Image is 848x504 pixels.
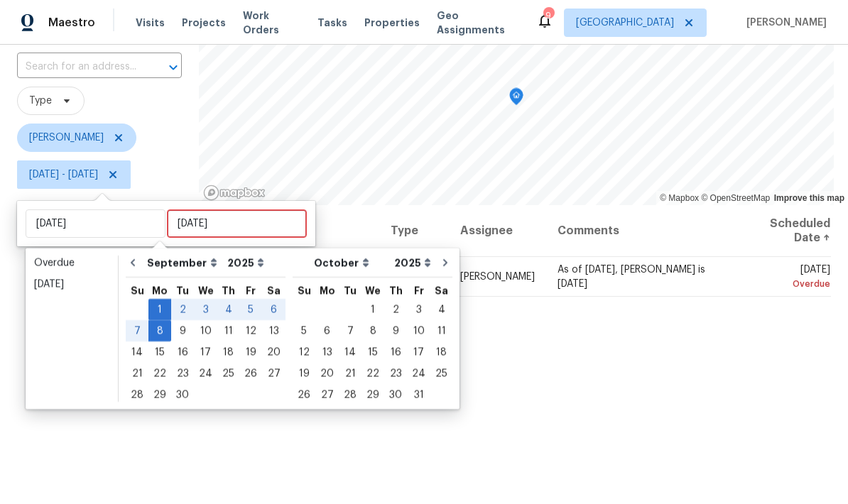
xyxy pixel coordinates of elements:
[148,342,171,362] div: 15
[171,299,194,320] div: Tue Sep 02 2025
[774,193,844,203] a: Improve this map
[217,299,239,320] div: Thu Sep 04 2025
[435,285,448,295] abbr: Saturday
[660,193,699,203] a: Mapbox
[198,285,214,295] abbr: Wednesday
[203,185,266,201] a: Mapbox homepage
[407,363,430,384] div: Fri Oct 24 2025
[362,320,384,341] div: Wed Oct 08 2025
[262,299,286,320] div: Sat Sep 06 2025
[194,320,217,341] div: Wed Sep 10 2025
[194,299,217,320] div: Wed Sep 03 2025
[217,363,239,383] div: 25
[17,56,142,78] input: Search for an address...
[339,342,362,362] div: 14
[543,9,553,23] div: 9
[546,205,731,257] th: Comments
[384,299,407,320] div: Thu Oct 02 2025
[293,320,315,341] div: Sun Oct 05 2025
[148,384,171,405] div: Mon Sep 29 2025
[217,363,239,384] div: Thu Sep 25 2025
[262,363,286,383] div: 27
[576,16,674,30] span: [GEOGRAPHIC_DATA]
[293,384,315,405] div: Sun Oct 26 2025
[136,16,165,30] span: Visits
[176,285,189,295] abbr: Tuesday
[407,363,430,383] div: 24
[194,321,217,341] div: 10
[148,299,171,320] div: Mon Sep 01 2025
[131,285,144,295] abbr: Sunday
[365,285,381,295] abbr: Wednesday
[171,384,194,405] div: Tue Sep 30 2025
[339,363,362,383] div: 21
[26,209,165,238] input: Start date
[407,385,430,405] div: 31
[362,363,384,384] div: Wed Oct 22 2025
[217,321,239,341] div: 11
[742,277,830,291] div: Overdue
[315,342,339,362] div: 13
[407,384,430,405] div: Fri Oct 31 2025
[29,94,52,108] span: Type
[731,205,831,257] th: Scheduled Date ↑
[217,300,239,319] div: 4
[148,363,171,383] div: 22
[126,363,148,383] div: 21
[407,342,430,362] div: 17
[430,300,452,319] div: 4
[148,363,171,384] div: Mon Sep 22 2025
[171,363,194,383] div: 23
[29,252,114,405] ul: Date picker shortcuts
[194,300,217,319] div: 3
[362,341,384,363] div: Wed Oct 15 2025
[171,320,194,341] div: Tue Sep 09 2025
[171,342,194,362] div: 16
[379,205,449,257] th: Type
[430,363,452,384] div: Sat Oct 25 2025
[143,252,224,273] select: Month
[34,277,109,291] div: [DATE]
[262,342,286,362] div: 20
[460,272,535,282] span: [PERSON_NAME]
[126,321,148,341] div: 7
[222,285,235,295] abbr: Thursday
[430,363,452,383] div: 25
[48,16,95,30] span: Maestro
[167,209,307,238] input: Wed, Sep 09
[239,363,262,383] div: 26
[243,9,300,37] span: Work Orders
[315,321,339,341] div: 6
[391,252,435,273] select: Year
[298,285,311,295] abbr: Sunday
[741,16,827,30] span: [PERSON_NAME]
[414,285,424,295] abbr: Friday
[293,363,315,384] div: Sun Oct 19 2025
[339,363,362,384] div: Tue Oct 21 2025
[262,363,286,384] div: Sat Sep 27 2025
[239,300,262,319] div: 5
[315,384,339,405] div: Mon Oct 27 2025
[362,385,384,405] div: 29
[122,248,143,277] button: Go to previous month
[384,385,407,405] div: 30
[239,321,262,341] div: 12
[362,300,384,319] div: 1
[339,321,362,341] div: 7
[362,342,384,362] div: 15
[384,321,407,341] div: 9
[320,285,335,295] abbr: Monday
[364,16,420,30] span: Properties
[407,299,430,320] div: Fri Oct 03 2025
[293,321,315,341] div: 5
[267,285,281,295] abbr: Saturday
[339,341,362,363] div: Tue Oct 14 2025
[148,300,171,319] div: 1
[171,385,194,405] div: 30
[224,252,268,273] select: Year
[315,385,339,405] div: 27
[246,285,256,295] abbr: Friday
[239,341,262,363] div: Fri Sep 19 2025
[701,193,770,203] a: OpenStreetMap
[148,321,171,341] div: 8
